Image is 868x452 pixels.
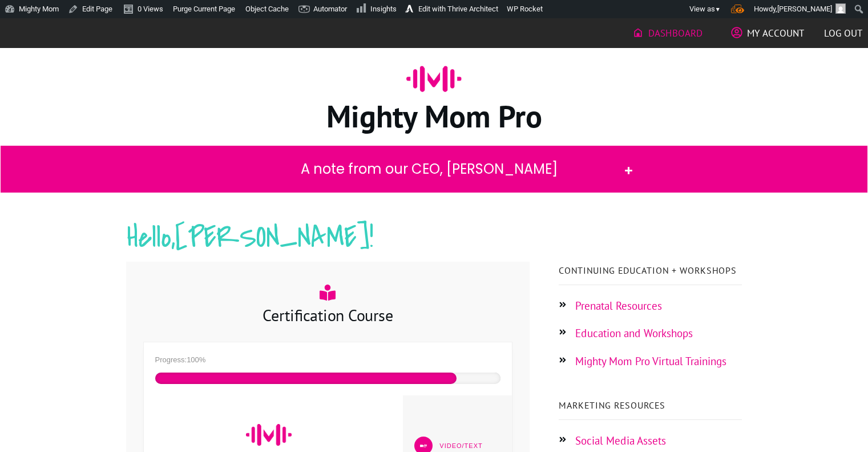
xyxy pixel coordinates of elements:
h1: Mighty Mom Pro [127,96,742,136]
span: My Account [747,23,804,43]
a: Prenatal Resources [575,299,662,313]
div: Progress: [155,354,500,367]
span: 100% [187,355,205,364]
p: Marketing Resources [559,397,742,413]
img: ico-mighty-mom [406,51,462,106]
img: mighty-mom-ico [246,424,292,446]
a: Social Media Assets [575,434,666,447]
a: Education and Workshops [575,326,693,340]
span: Video/Text [439,442,482,449]
span: ▼ [715,6,721,13]
span: [PERSON_NAME] [175,217,370,259]
a: Dashboard [632,23,703,43]
a: My Account [731,23,804,43]
h3: Certification Course [144,304,512,326]
p: Continuing Education + Workshops [559,262,742,278]
h2: Hello, ! [127,217,742,274]
h2: A note from our CEO, [PERSON_NAME] [240,158,619,181]
a: Mighty Mom Pro Virtual Trainings [575,354,726,368]
a: Log out [824,23,862,43]
span: [PERSON_NAME] [777,5,832,13]
span: Dashboard [648,23,703,43]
